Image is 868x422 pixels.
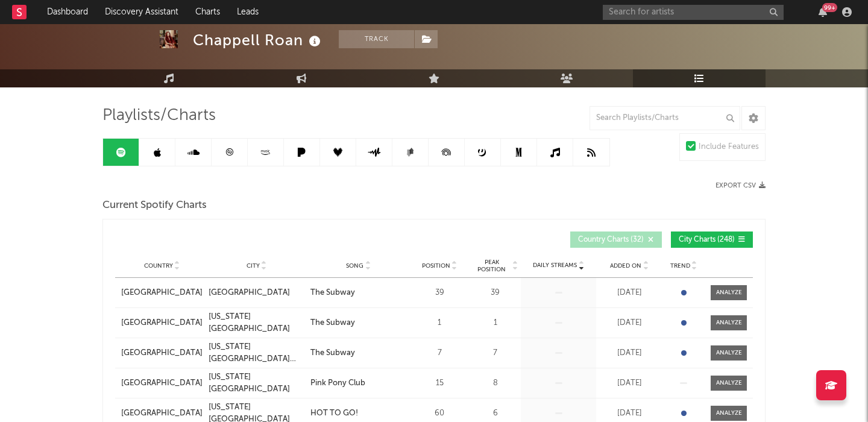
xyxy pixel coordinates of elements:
[310,377,406,389] a: Pink Pony Club
[102,198,207,213] span: Current Spotify Charts
[610,262,641,269] span: Added On
[247,262,260,269] span: City
[102,109,216,123] span: Playlists/Charts
[412,377,467,389] div: 15
[599,347,659,359] div: [DATE]
[310,317,406,329] a: The Subway
[570,231,662,248] button: Country Charts(32)
[599,408,659,420] div: [DATE]
[819,7,827,17] button: 99+
[412,347,467,359] div: 7
[599,317,659,329] div: [DATE]
[209,287,304,299] a: [GEOGRAPHIC_DATA]
[310,287,406,299] a: The Subway
[209,341,304,365] a: [US_STATE][GEOGRAPHIC_DATA] (Pulse)
[209,311,304,335] a: [US_STATE][GEOGRAPHIC_DATA]
[670,262,690,269] span: Trend
[599,377,659,389] div: [DATE]
[533,261,577,270] span: Daily Streams
[144,262,173,269] span: Country
[590,106,740,130] input: Search Playlists/Charts
[422,262,450,269] span: Position
[310,377,365,389] div: Pink Pony Club
[473,347,518,359] div: 7
[121,377,203,389] a: [GEOGRAPHIC_DATA]
[412,408,467,420] div: 60
[473,259,511,273] span: Peak Position
[671,231,753,248] button: City Charts(248)
[578,236,644,244] span: Country Charts ( 32 )
[412,287,467,299] div: 39
[310,347,406,359] a: The Subway
[603,5,784,20] input: Search for artists
[473,317,518,329] div: 1
[473,377,518,389] div: 8
[121,408,203,420] a: [GEOGRAPHIC_DATA]
[209,287,290,299] div: [GEOGRAPHIC_DATA]
[121,317,203,329] a: [GEOGRAPHIC_DATA]
[599,287,659,299] div: [DATE]
[310,408,406,420] a: HOT TO GO!
[473,287,518,299] div: 39
[346,262,363,269] span: Song
[121,347,203,359] a: [GEOGRAPHIC_DATA]
[209,371,304,395] a: [US_STATE][GEOGRAPHIC_DATA]
[310,408,358,420] div: HOT TO GO!
[715,182,766,189] button: Export CSV
[310,287,355,299] div: The Subway
[679,236,735,244] span: City Charts ( 248 )
[310,317,355,329] div: The Subway
[339,30,414,48] button: Track
[473,408,518,420] div: 6
[310,347,355,359] div: The Subway
[193,30,324,50] div: Chappell Roan
[121,287,203,299] a: [GEOGRAPHIC_DATA]
[699,140,759,154] div: Include Features
[412,317,467,329] div: 1
[822,3,837,12] div: 99 +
